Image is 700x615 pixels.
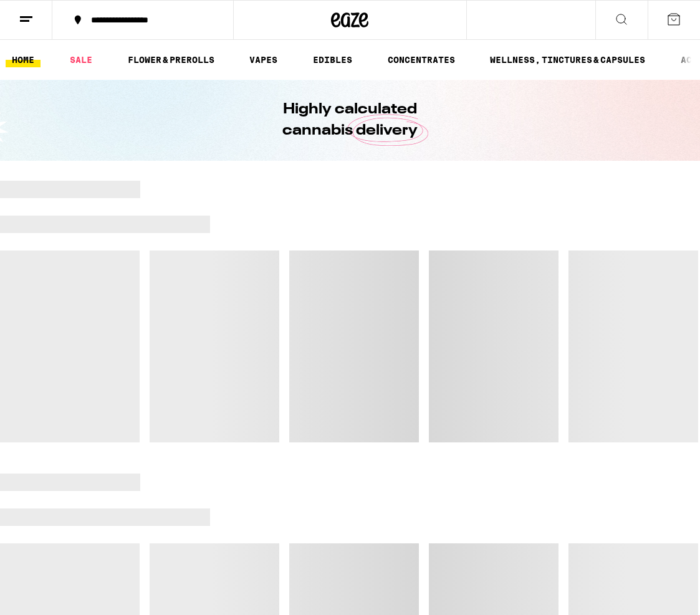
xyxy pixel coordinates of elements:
a: VAPES [243,52,284,67]
a: CONCENTRATES [381,52,461,67]
a: HOME [6,52,41,67]
a: SALE [64,52,98,67]
a: EDIBLES [307,52,358,67]
a: WELLNESS, TINCTURES & CAPSULES [484,52,651,67]
a: FLOWER & PREROLLS [122,52,221,67]
h1: Highly calculated cannabis delivery [247,99,453,141]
